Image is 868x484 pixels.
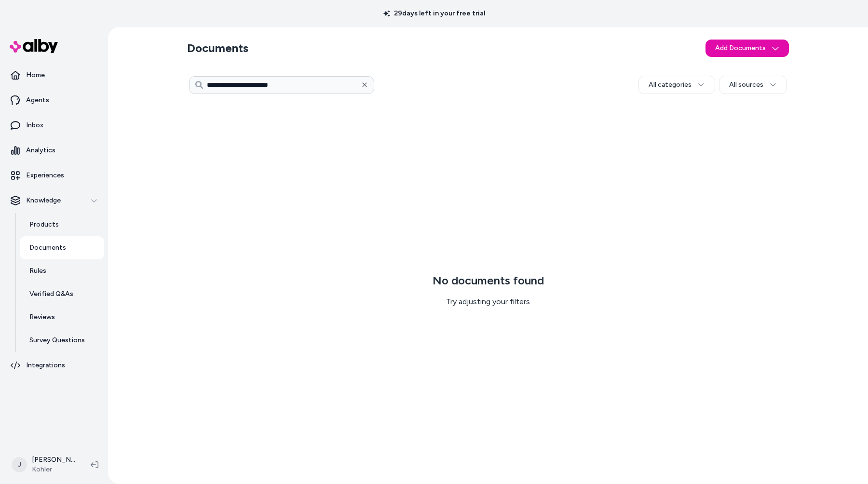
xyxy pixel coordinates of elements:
[6,449,83,480] button: J[PERSON_NAME]Kohler
[705,40,789,57] button: Add Documents
[729,80,763,90] span: All sources
[10,39,58,53] img: alby Logo
[32,455,75,465] p: [PERSON_NAME]
[32,465,75,474] span: Kohler
[20,306,104,329] a: Reviews
[29,289,73,299] p: Verified Q&As
[4,164,104,187] a: Experiences
[26,171,64,180] p: Experiences
[26,196,61,205] p: Knowledge
[4,189,104,212] button: Knowledge
[4,354,104,377] a: Integrations
[4,114,104,137] a: Inbox
[719,76,787,94] button: All sources
[20,259,104,282] a: Rules
[638,76,715,94] button: All categories
[29,243,66,253] p: Documents
[26,146,55,155] p: Analytics
[433,273,544,288] h3: No documents found
[29,312,55,322] p: Reviews
[20,329,104,352] a: Survey Questions
[378,9,491,18] p: 29 days left in your free trial
[20,282,104,306] a: Verified Q&As
[446,296,530,308] p: Try adjusting your filters
[26,361,65,370] p: Integrations
[649,80,692,90] span: All categories
[4,64,104,87] a: Home
[20,213,104,236] a: Products
[4,139,104,162] a: Analytics
[26,121,43,130] p: Inbox
[29,266,46,276] p: Rules
[29,220,59,229] p: Products
[20,236,104,259] a: Documents
[29,336,85,345] p: Survey Questions
[12,457,27,472] span: J
[4,89,104,112] a: Agents
[26,95,49,105] p: Agents
[26,70,45,80] p: Home
[187,40,248,56] h2: Documents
